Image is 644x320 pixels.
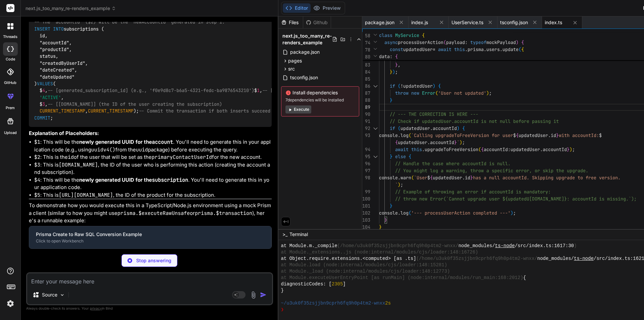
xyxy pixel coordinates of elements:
span: at Module.executeUserEntryPoint [as runMain] (node:internal/modules/run_main:168:2012) [281,275,523,281]
span: ; [462,139,465,145]
code: $4 [34,177,40,183]
span: Error [422,90,435,96]
span: ) [460,139,462,145]
span: index.ts [545,19,562,26]
span: ) [433,83,435,89]
strong: newly generated UUID for the [79,139,173,145]
span: = [433,46,435,52]
p: Stop answering [136,257,171,264]
span: await [438,46,451,52]
span: this [411,146,422,152]
span: // Handle the case where accountId is null. [395,161,511,167]
span: `User [414,175,427,181]
span: new [411,90,419,96]
span: { [395,139,398,145]
code: prisma.$executeRawUnsafe [117,210,190,217]
span: ts-node [495,243,515,249]
div: 93 [362,132,370,139]
span: ( [519,46,521,52]
div: Github [303,19,331,26]
span: ( [435,90,438,96]
div: 89 [362,104,370,111]
span: { [438,83,441,89]
span: } [390,203,392,209]
span: -- [generated_account_id] (the same ID as the newly created account) [262,88,445,94]
span: ( [409,210,411,216]
span: console [379,210,398,216]
span: ! [400,83,403,89]
code: $1 [34,139,40,145]
span: `Calling upgradeToFreeVersion for user [411,132,513,138]
span: . [427,139,430,145]
span: (/home/u3uk0f35zsjjbn9cprh6fq9h0p4tm2-wnxx/ [416,256,537,262]
label: code [6,56,15,62]
span: . [430,125,433,131]
div: 98 [362,174,370,181]
span: . [462,175,465,181]
span: { [430,175,433,181]
span: has a null accountId. Skipping upgrade to free ve [473,175,604,181]
span: diagnosticCodes: [ [281,281,332,287]
img: icon [260,291,267,298]
span: console [379,132,398,138]
div: Click to open Workbench [36,238,264,244]
span: } [384,217,387,223]
span: { [521,39,524,45]
p: To demonstrate how you would execute this in a TypeScript/Node.js environment using a mock Prisma... [29,202,272,225]
strong: Explanation of Placeholders: [29,130,99,136]
span: at Object.require.extensions.<computed> [as .ts] [281,256,416,262]
span: { [409,153,411,159]
span: ; [513,210,516,216]
div: Click to collapse the range. [371,83,380,90]
span: ( [398,83,400,89]
span: // You might log a warning, throw a specific error [395,168,529,174]
span: console [379,175,398,181]
span: -- [[DOMAIN_NAME]] (the ID of the user creating the subscription) [48,101,222,107]
div: Prisma Create to Raw SQL Conversion Example [36,231,264,238]
div: 100 [362,195,370,202]
span: . [484,46,486,52]
span: 'ACTIVE' [40,94,61,100]
span: // Example of throwing an error if accountId is ma [395,189,529,195]
span: ) [516,39,519,45]
li: : This is the of the user that will be set as the for the new account. [34,153,272,161]
span: next.js_too_many_re-renders_example [25,5,116,12]
label: GitHub [4,80,16,86]
span: ) [511,210,513,216]
button: Execute [285,105,311,113]
span: ( [409,132,411,138]
span: { [395,53,398,59]
label: threads [3,34,17,40]
strong: newly generated UUID for the [79,177,188,183]
div: 83 [362,61,370,68]
span: . [465,46,468,52]
span: ; [400,182,403,188]
span: ) [574,243,577,249]
span: id [465,175,470,181]
li: : This is , the ID of the product for the subscription. [34,191,272,199]
code: $2 [34,154,40,161]
span: } [567,146,570,152]
div: 96 [362,160,370,167]
span: . [500,46,502,52]
span: : [465,39,468,45]
span: 58 [362,32,370,39]
div: 94 [362,146,370,153]
code: primaryContactUserId [152,154,212,161]
span: (/home/u3uk0f35zsjjbn9cprh6fq9h0p4tm2-wnxx/ [337,243,459,249]
span: payload [446,39,465,45]
span: CURRENT_TIMESTAMP [88,108,133,114]
span: id [551,132,556,138]
span: -- Commit the transaction if both inserts succeed [139,108,270,114]
span: ] [343,281,345,287]
span: pages [288,57,302,64]
span: at Module.load (node:internal/modules/cjs/loader:148:15281) [281,262,447,268]
span: log [400,210,409,216]
span: -- The `accountId` ($2) will be the `newAccountId` generated in Step 1. [34,19,225,25]
span: ( [398,125,400,131]
span: ts-node [574,256,594,262]
span: rsion. [604,175,621,181]
span: 74 [362,39,370,46]
span: } [390,153,392,159]
span: . [398,210,400,216]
